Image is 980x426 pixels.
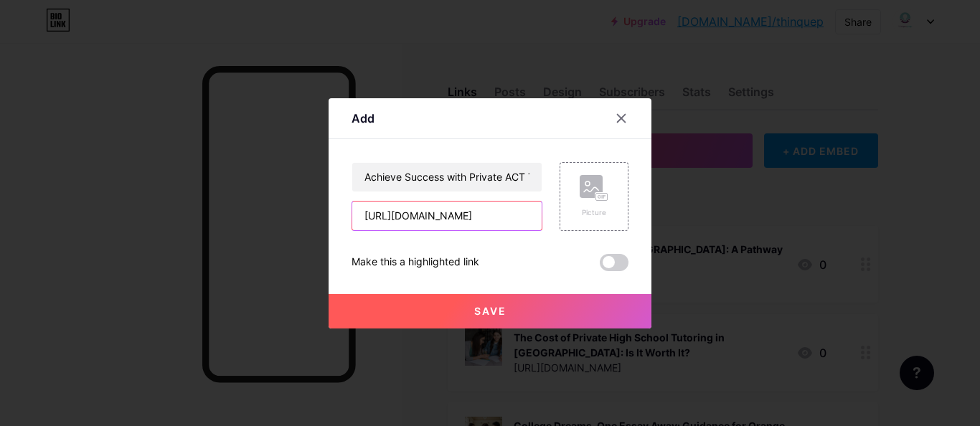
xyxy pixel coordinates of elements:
[329,294,651,328] button: Save
[352,163,542,191] input: Title
[474,305,507,317] span: Save
[352,202,542,230] input: URL
[580,207,608,218] div: Picture
[352,254,479,271] div: Make this a highlighted link
[352,110,374,127] div: Add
